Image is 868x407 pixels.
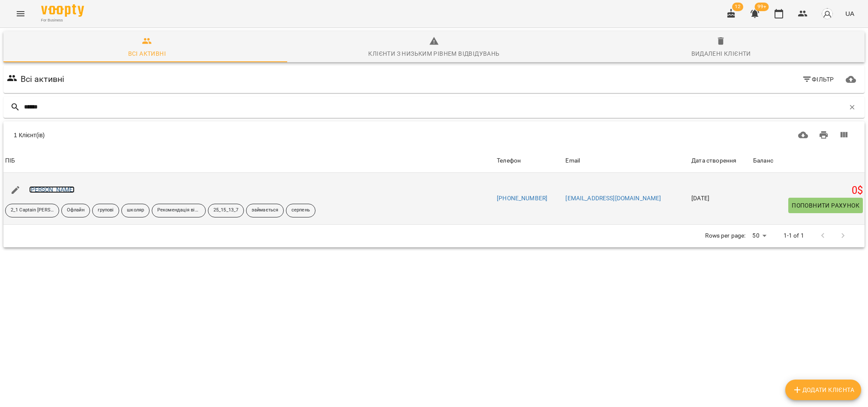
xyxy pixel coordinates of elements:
[61,204,90,217] div: Офлайн
[691,156,750,166] span: Дата створення
[368,48,499,59] div: Клієнти з низьким рівнем відвідувань
[821,8,833,20] img: avatar_s.png
[208,204,244,217] div: 25_15_13_7
[213,207,238,214] p: 25_15_13_7
[565,195,661,202] a: [EMAIL_ADDRESS][DOMAIN_NAME]
[799,72,838,87] button: Фільтр
[5,156,493,166] span: ПІБ
[788,198,863,213] button: Поповнити рахунок
[121,204,150,217] div: школяр
[497,156,521,166] div: Телефон
[5,204,59,217] div: 2_1 Captain [PERSON_NAME] 2
[98,207,114,214] p: групові
[128,48,166,59] div: Всі активні
[753,156,773,166] div: Баланс
[286,204,315,217] div: серпень
[497,156,521,166] div: Sort
[753,156,773,166] div: Sort
[705,232,745,240] p: Rows per page:
[753,156,863,166] span: Баланс
[690,173,751,224] td: [DATE]
[755,3,769,11] span: 99+
[691,156,736,166] div: Sort
[3,121,865,149] div: Table Toolbar
[10,3,31,24] button: Menu
[497,195,547,202] a: [PHONE_NUMBER]
[753,184,863,197] h5: 0 $
[21,72,65,86] h6: Всі активні
[565,156,580,166] div: Email
[802,74,834,84] span: Фільтр
[749,229,769,242] div: 50
[842,6,858,21] button: UA
[784,232,804,240] p: 1-1 of 1
[691,156,736,166] div: Дата створення
[92,204,120,217] div: групові
[834,125,854,145] button: Вигляд колонок
[565,156,580,166] div: Sort
[732,3,743,11] span: 12
[497,156,562,166] span: Телефон
[793,125,814,145] button: Завантажити CSV
[127,207,144,214] p: школяр
[565,156,688,166] span: Email
[845,9,854,18] span: UA
[14,131,419,139] div: 1 Клієнт(ів)
[792,200,859,211] span: Поповнити рахунок
[41,18,84,23] span: For Business
[5,156,15,166] div: ПІБ
[67,207,84,214] p: Офлайн
[814,125,834,145] button: Друк
[246,204,284,217] div: займається
[252,207,278,214] p: займається
[29,186,75,193] a: [PERSON_NAME]
[11,207,54,214] p: 2_1 Captain [PERSON_NAME] 2
[152,204,206,217] div: Рекомендація від друзів знайомих тощо
[5,156,15,166] div: Sort
[291,207,310,214] p: серпень
[691,48,751,59] div: Видалені клієнти
[157,207,200,214] p: Рекомендація від друзів знайомих тощо
[41,4,84,17] img: Voopty Logo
